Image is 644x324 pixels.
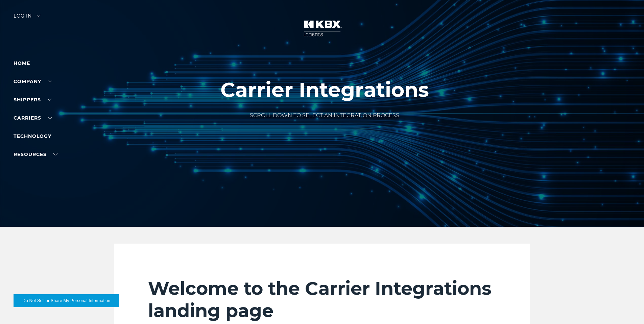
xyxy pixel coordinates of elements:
a: Carriers [14,115,52,121]
p: SCROLL DOWN TO SELECT AN INTEGRATION PROCESS [220,111,429,120]
h1: Carrier Integrations [220,78,429,101]
a: Company [14,78,52,84]
a: RESOURCES [14,151,57,157]
img: kbx logo [297,14,348,43]
a: SHIPPERS [14,97,52,103]
img: arrow [37,15,41,17]
div: Log in [14,14,41,23]
h2: Welcome to the Carrier Integrations landing page [148,277,496,322]
a: Home [14,60,30,66]
a: Technology [14,133,51,139]
button: Do Not Sell or Share My Personal Information [14,294,119,307]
